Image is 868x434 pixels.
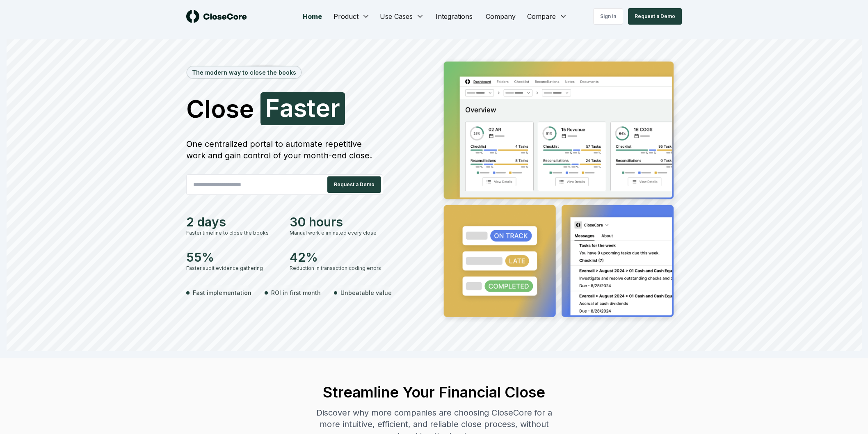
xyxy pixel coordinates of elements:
[186,215,280,229] div: 2 days
[186,138,383,161] div: One centralized portal to automate repetitive work and gain control of your month-end close.
[479,8,522,25] a: Company
[330,96,340,120] span: r
[186,96,254,121] span: Close
[290,215,383,229] div: 30 hours
[315,96,330,120] span: e
[294,96,307,120] span: s
[296,8,329,25] a: Home
[307,96,315,120] span: t
[327,176,381,193] button: Request a Demo
[271,288,321,297] span: ROI in first month
[380,11,413,21] span: Use Cases
[193,288,251,297] span: Fast implementation
[187,66,301,78] div: The modern way to close the books
[593,8,623,25] a: Sign in
[290,229,383,237] div: Manual work eliminated every close
[333,11,359,21] span: Product
[375,8,429,25] button: Use Cases
[429,8,479,25] a: Integrations
[527,11,556,21] span: Compare
[290,250,383,265] div: 42%
[186,265,280,272] div: Faster audit evidence gathering
[522,8,572,25] button: Compare
[628,8,682,25] button: Request a Demo
[290,265,383,272] div: Reduction in transaction coding errors
[186,229,280,237] div: Faster timeline to close the books
[340,288,392,297] span: Unbeatable value
[308,384,560,400] h2: Streamline Your Financial Close
[280,96,294,120] span: a
[265,96,280,120] span: F
[186,250,280,265] div: 55%
[186,10,247,23] img: logo
[437,56,682,326] img: Jumbotron
[329,8,375,25] button: Product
